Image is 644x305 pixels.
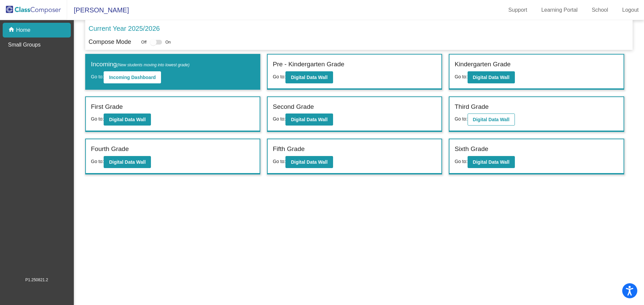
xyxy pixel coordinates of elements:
b: Digital Data Wall [109,117,146,122]
b: Digital Data Wall [291,159,327,165]
button: Incoming Dashboard [104,71,161,83]
p: Small Groups [8,41,41,49]
span: Go to: [454,159,467,164]
p: Current Year 2025/2026 [89,23,160,33]
span: Go to: [454,74,467,79]
span: Go to: [91,74,104,79]
span: (New students moving into lowest grade) [117,63,190,67]
button: Digital Data Wall [285,156,333,168]
span: On [165,39,171,45]
button: Digital Data Wall [468,113,515,126]
a: School [586,5,613,15]
label: Kindergarten Grade [454,60,511,69]
span: Go to: [273,159,285,164]
mat-icon: home [8,26,16,34]
label: Fifth Grade [273,144,305,154]
b: Digital Data Wall [291,75,327,80]
a: Logout [617,5,644,15]
b: Incoming Dashboard [109,75,156,80]
b: Digital Data Wall [473,75,509,80]
label: Second Grade [273,102,314,112]
span: Go to: [91,159,104,164]
label: Incoming [91,60,190,69]
label: Third Grade [454,102,488,112]
button: Digital Data Wall [104,113,151,126]
span: Go to: [273,74,285,79]
p: Home [16,26,31,34]
button: Digital Data Wall [285,113,333,126]
a: Support [503,5,533,15]
p: Compose Mode [89,37,131,47]
label: Pre - Kindergarten Grade [273,60,344,69]
button: Digital Data Wall [468,71,515,83]
span: Off [141,39,147,45]
button: Digital Data Wall [468,156,515,168]
b: Digital Data Wall [109,159,146,165]
b: Digital Data Wall [291,117,327,122]
b: Digital Data Wall [473,159,509,165]
label: Sixth Grade [454,144,488,154]
button: Digital Data Wall [285,71,333,83]
span: Go to: [454,116,467,122]
button: Digital Data Wall [104,156,151,168]
label: Fourth Grade [91,144,129,154]
span: Go to: [91,116,104,122]
b: Digital Data Wall [473,117,509,122]
span: Go to: [273,116,285,122]
label: First Grade [91,102,123,112]
a: Learning Portal [536,5,583,15]
span: [PERSON_NAME] [67,5,129,15]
